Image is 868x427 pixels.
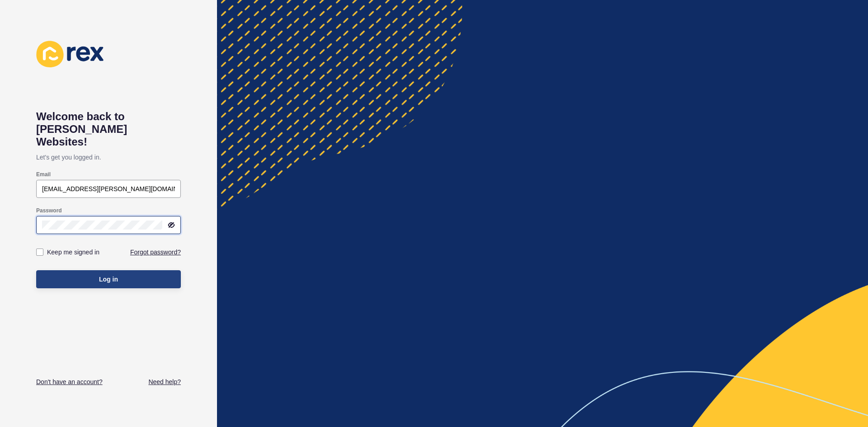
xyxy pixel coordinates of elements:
a: Need help? [148,377,181,386]
button: Log in [36,270,181,288]
p: Let's get you logged in. [36,148,181,166]
input: e.g. name@company.com [42,184,175,193]
label: Keep me signed in [47,248,99,257]
a: Don't have an account? [36,377,103,386]
span: Log in [99,275,118,284]
label: Password [36,207,62,214]
label: Email [36,171,51,178]
a: Forgot password? [130,248,181,257]
h1: Welcome back to [PERSON_NAME] Websites! [36,110,181,148]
